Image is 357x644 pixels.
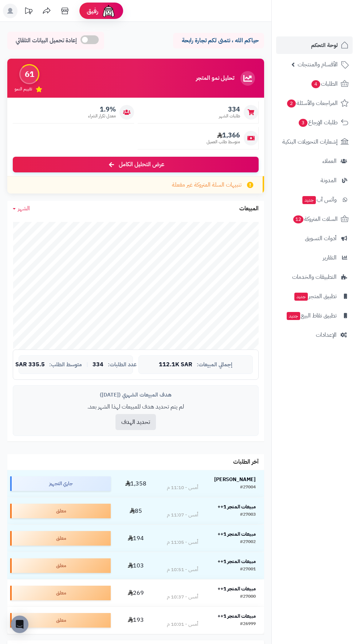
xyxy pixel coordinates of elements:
span: تقييم النمو [15,86,32,92]
div: معلق [10,613,111,628]
strong: [PERSON_NAME] [214,476,256,483]
div: معلق [10,558,111,573]
strong: مبيعات المتجر 1++ [217,585,256,593]
span: طلبات الإرجاع [298,117,338,128]
span: وآتس آب [302,195,337,205]
span: رفيق [87,7,98,15]
div: أمس - 11:10 م [167,484,198,491]
h3: تحليل نمو المتجر [196,75,234,82]
div: هدف المبيعات الشهري ([DATE]) [19,391,253,399]
span: السلات المتروكة [293,214,338,224]
span: جديد [287,312,300,320]
p: حياكم الله ، نتمنى لكم تجارة رابحة [178,36,259,45]
span: إشعارات التحويلات البنكية [282,137,338,147]
span: 112.1K SAR [159,362,192,368]
a: المدونة [276,172,353,189]
div: #27004 [240,484,256,491]
div: #27002 [240,539,256,546]
span: الطلبات [311,79,338,89]
a: السلات المتروكة12 [276,210,353,228]
a: التطبيقات والخدمات [276,268,353,286]
span: | [86,362,88,367]
a: تحديثات المنصة [19,4,38,20]
div: #27001 [240,566,256,573]
p: لم يتم تحديد هدف للمبيعات لهذا الشهر بعد. [19,403,253,411]
div: أمس - 10:51 م [167,566,198,573]
span: 3 [299,119,307,127]
span: طلبات الشهر [219,113,240,119]
a: عرض التحليل الكامل [13,157,259,172]
span: متوسط الطلب: [49,362,82,368]
h3: آخر الطلبات [233,459,259,465]
img: ai-face.png [101,4,116,18]
a: طلبات الإرجاع3 [276,114,353,131]
span: تنبيهات السلة المتروكة غير مفعلة [172,181,242,189]
span: 334 [93,362,103,368]
a: العملاء [276,152,353,170]
a: لوحة التحكم [276,36,353,54]
div: معلق [10,531,111,546]
span: معدل تكرار الشراء [88,113,116,119]
button: تحديد الهدف [115,414,156,430]
span: 4 [311,80,320,88]
h3: المبيعات [239,206,259,212]
a: الشهر [13,204,30,213]
span: 12 [293,215,303,223]
span: متوسط طلب العميل [207,139,240,145]
span: تطبيق المتجر [294,291,337,301]
td: 193 [114,607,158,634]
div: Open Intercom Messenger [11,616,28,633]
strong: مبيعات المتجر 1++ [217,612,256,620]
a: الإعدادات [276,326,353,344]
a: تطبيق المتجرجديد [276,288,353,305]
td: 1,358 [114,470,158,497]
span: جديد [302,196,316,204]
td: 103 [114,552,158,579]
td: 269 [114,579,158,606]
div: جاري التجهيز [10,476,111,491]
span: التطبيقات والخدمات [292,272,337,282]
span: عرض التحليل الكامل [119,160,164,169]
a: إشعارات التحويلات البنكية [276,133,353,151]
a: الطلبات4 [276,75,353,93]
img: logo-2.png [307,19,350,35]
span: تطبيق نقاط البيع [286,311,337,321]
strong: مبيعات المتجر 1++ [217,530,256,538]
span: 1.9% [88,105,116,113]
span: التقارير [323,253,337,263]
span: 1,366 [207,131,240,139]
span: 2 [287,99,296,108]
div: أمس - 10:37 م [167,593,198,601]
span: عدد الطلبات: [108,362,137,368]
span: لوحة التحكم [311,40,338,50]
div: أمس - 10:01 م [167,621,198,628]
span: أدوات التسويق [305,233,337,243]
span: الأقسام والمنتجات [298,59,338,70]
td: 85 [114,497,158,524]
a: التقارير [276,249,353,266]
div: معلق [10,504,111,518]
a: أدوات التسويق [276,230,353,247]
span: جديد [294,293,308,301]
a: المراجعات والأسئلة2 [276,94,353,112]
strong: مبيعات المتجر 1++ [217,558,256,565]
div: #27000 [240,593,256,601]
a: وآتس آبجديد [276,191,353,208]
div: #27003 [240,511,256,519]
div: أمس - 11:05 م [167,539,198,546]
a: تطبيق نقاط البيعجديد [276,307,353,324]
span: المدونة [321,175,337,186]
div: #26999 [240,621,256,628]
span: العملاء [322,156,337,166]
span: المراجعات والأسئلة [286,98,338,108]
td: 194 [114,525,158,552]
div: معلق [10,586,111,600]
span: 335.5 SAR [15,362,45,368]
span: 334 [219,105,240,113]
span: الشهر [18,204,30,213]
span: إجمالي المبيعات: [197,362,232,368]
span: إعادة تحميل البيانات التلقائي [16,36,77,45]
span: الإعدادات [316,330,337,340]
strong: مبيعات المتجر 1++ [217,503,256,511]
div: أمس - 11:07 م [167,511,198,519]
